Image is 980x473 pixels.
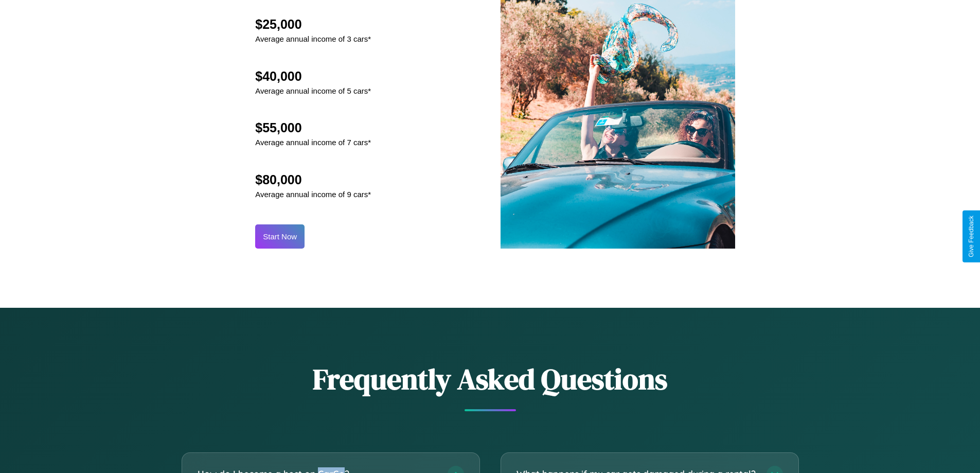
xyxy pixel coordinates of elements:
[255,17,371,32] h2: $25,000
[968,216,975,257] div: Give Feedback
[255,69,371,84] h2: $40,000
[255,32,371,46] p: Average annual income of 3 cars*
[255,224,305,249] button: Start Now
[255,120,371,135] h2: $55,000
[255,84,371,98] p: Average annual income of 5 cars*
[255,172,371,187] h2: $80,000
[182,359,799,399] h2: Frequently Asked Questions
[255,187,371,201] p: Average annual income of 9 cars*
[255,135,371,149] p: Average annual income of 7 cars*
